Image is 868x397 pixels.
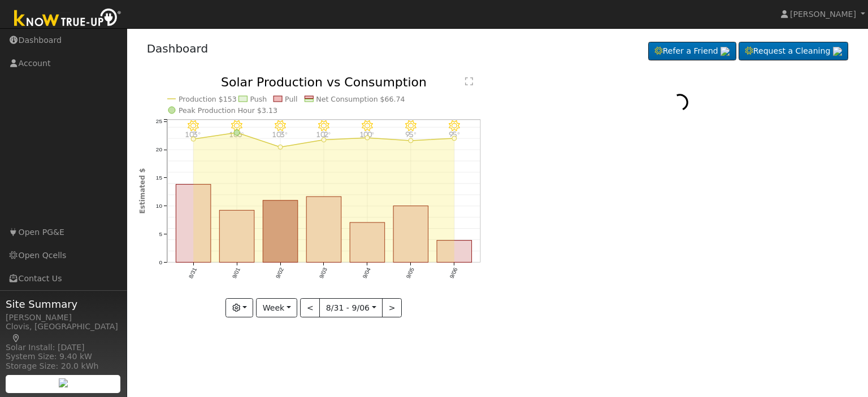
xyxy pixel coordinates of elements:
[790,10,856,19] span: [PERSON_NAME]
[6,342,121,354] div: Solar Install: [DATE]
[739,42,848,61] a: Request a Cleaning
[6,360,121,372] div: Storage Size: 20.0 kWh
[833,47,842,56] img: retrieve
[6,312,121,324] div: [PERSON_NAME]
[6,321,121,344] div: Clovis, [GEOGRAPHIC_DATA]
[8,6,127,32] img: Know True-Up
[648,42,736,61] a: Refer a Friend
[721,47,730,56] img: retrieve
[147,42,209,55] a: Dashboard
[6,351,121,363] div: System Size: 9.40 kW
[6,296,121,312] span: Site Summary
[59,378,68,387] img: retrieve
[11,334,21,343] a: Map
